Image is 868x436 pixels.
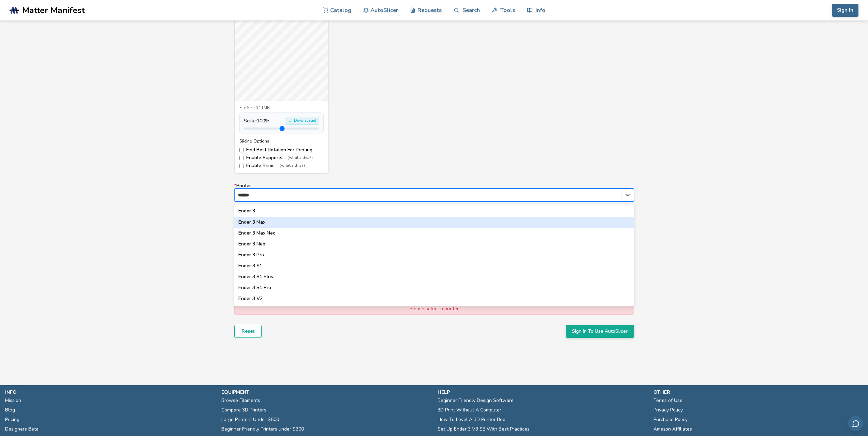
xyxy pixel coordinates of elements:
[221,415,279,424] a: Large Printers Under $500
[239,163,324,168] label: Enable Brims
[653,415,688,424] a: Purchase Policy
[239,156,244,160] input: Enable Supports(what's this?)
[239,148,244,152] input: Find Best Rotation For Printing
[234,239,634,250] div: Ender 3 Neo
[239,139,324,144] div: Slicing Options:
[438,389,647,396] p: help
[832,4,858,17] button: Sign In
[238,192,253,198] input: *PrinterEnder 3Ender 3 MaxEnder 3 Max NeoEnder 3 NeoEnder 3 ProEnder 3 S1Ender 3 S1 PlusEnder 3 S...
[234,260,634,271] div: Ender 3 S1
[234,282,634,293] div: Ender 3 S1 Pro
[288,155,313,160] span: (what's this?)
[239,164,244,168] input: Enable Brims(what's this?)
[438,396,514,405] a: Beginner Friendly Design Software
[5,396,21,405] a: Mission
[234,303,634,315] div: Please select a printer
[5,415,19,424] a: Pricing
[239,106,324,110] div: File Size: 0.11MB
[653,389,863,396] p: other
[280,163,305,168] span: (what's this?)
[566,325,634,338] button: Sign In To Use AutoSlicer
[438,405,501,415] a: 3D Print Without A Computer
[5,424,39,434] a: Designers Beta
[234,325,262,338] button: Reset
[234,293,634,304] div: Ender 3 V2
[234,217,634,228] div: Ender 3 Max
[653,396,682,405] a: Terms of Use
[848,416,863,431] button: Send feedback via email
[221,389,431,396] p: equipment
[5,389,215,396] p: info
[234,206,634,216] div: Ender 3
[438,415,505,424] a: How To Level A 3D Printer Bed
[244,118,269,124] span: Scale: 100 %
[239,147,324,153] label: Find Best Rotation For Printing
[239,155,324,161] label: Enable Supports
[221,424,304,434] a: Beginner Friendly Printers under $300
[234,271,634,282] div: Ender 3 S1 Plus
[22,5,85,15] span: Matter Manifest
[285,117,319,125] div: Downscaled
[5,405,15,415] a: Blog
[653,405,683,415] a: Privacy Policy
[234,250,634,260] div: Ender 3 Pro
[234,228,634,239] div: Ender 3 Max Neo
[221,396,260,405] a: Browse Filaments
[234,304,634,315] div: Ender 3 V2 Neo
[653,424,692,434] a: Amazon Affiliates
[438,424,530,434] a: Set Up Ender 3 V3 SE With Best Practices
[221,405,266,415] a: Compare 3D Printers
[234,183,634,201] label: Printer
